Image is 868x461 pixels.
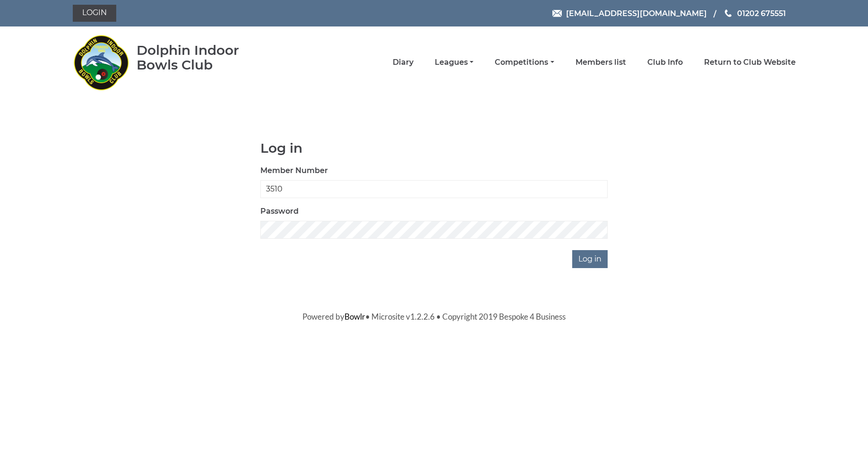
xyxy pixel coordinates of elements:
[552,8,707,19] a: Email [EMAIL_ADDRESS][DOMAIN_NAME]
[260,165,328,176] label: Member Number
[495,57,554,68] a: Competitions
[737,9,786,17] span: 01202 675551
[435,57,473,68] a: Leagues
[137,43,269,72] div: Dolphin Indoor Bowls Club
[393,57,413,68] a: Diary
[725,9,731,17] img: Phone us
[260,141,608,156] h1: Log in
[647,57,683,68] a: Club Info
[552,10,562,17] img: Email
[576,57,626,68] a: Members list
[260,206,299,217] label: Password
[566,9,707,17] span: [EMAIL_ADDRESS][DOMAIN_NAME]
[73,29,129,96] img: Dolphin Indoor Bowls Club
[723,8,786,19] a: Phone us 01202 675551
[73,5,116,22] a: Login
[704,57,796,68] a: Return to Club Website
[344,312,365,322] a: Bowlr
[572,250,608,268] input: Log in
[302,312,566,322] span: Powered by • Microsite v1.2.2.6 • Copyright 2019 Bespoke 4 Business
